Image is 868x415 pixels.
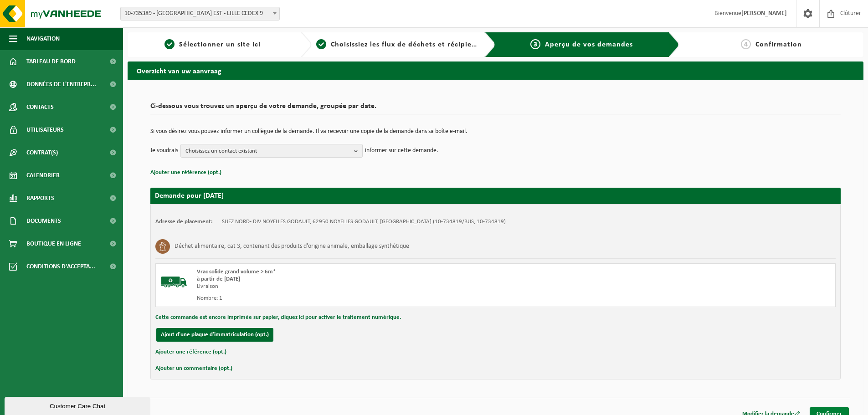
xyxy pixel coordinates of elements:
strong: Demande pour [DATE] [155,192,224,200]
span: Choisissez un contact existant [185,144,350,158]
button: Ajouter un commentaire (opt.) [155,363,232,374]
strong: [PERSON_NAME] [741,10,787,17]
button: Cette commande est encore imprimée sur papier, cliquez ici pour activer le traitement numérique. [155,312,401,323]
span: Conditions d'accepta... [26,255,95,278]
span: 4 [741,39,751,49]
iframe: chat widget [5,395,152,415]
p: Si vous désirez vous pouvez informer un collègue de la demande. Il va recevoir une copie de la de... [150,128,841,135]
h3: Déchet alimentaire, cat 3, contenant des produits d'origine animale, emballage synthétique [175,239,409,254]
span: Rapports [26,187,54,210]
a: 1Sélectionner un site ici [132,39,293,50]
span: Documents [26,210,61,232]
span: Contrat(s) [26,141,58,164]
h2: Ci-dessous vous trouvez un aperçu de votre demande, groupée par date. [150,102,841,115]
strong: à partir de [DATE] [197,276,240,282]
span: Navigation [26,27,60,50]
div: Livraison [197,283,532,290]
span: Choisissiez les flux de déchets et récipients [331,41,483,48]
span: Tableau de bord [26,50,76,73]
button: Choisissez un contact existant [180,144,363,158]
button: Ajouter une référence (opt.) [155,346,226,358]
span: 10-735389 - SUEZ RV NORD EST - LILLE CEDEX 9 [121,7,279,20]
span: Boutique en ligne [26,232,81,255]
button: Ajout d'une plaque d'immatriculation (opt.) [156,328,273,342]
span: Utilisateurs [26,118,64,141]
span: 10-735389 - SUEZ RV NORD EST - LILLE CEDEX 9 [120,7,280,20]
img: BL-SO-LV.png [160,268,188,296]
p: Je voudrais [150,144,178,158]
span: Vrac solide grand volume > 6m³ [197,269,275,275]
span: 3 [530,39,540,49]
span: Contacts [26,96,54,118]
span: Sélectionner un site ici [179,41,261,48]
h2: Overzicht van uw aanvraag [128,61,863,79]
div: Nombre: 1 [197,295,532,302]
td: SUEZ NORD- DIV NOYELLES GODAULT, 62950 NOYELLES GODAULT, [GEOGRAPHIC_DATA] (10-734819/BUS, 10-734... [222,218,506,225]
a: 2Choisissiez les flux de déchets et récipients [316,39,478,50]
span: 1 [164,39,175,49]
span: Aperçu de vos demandes [545,41,633,48]
span: Confirmation [755,41,802,48]
button: Ajouter une référence (opt.) [150,167,221,179]
strong: Adresse de placement: [155,219,213,225]
span: Calendrier [26,164,60,187]
p: informer sur cette demande. [365,144,438,158]
span: Données de l'entrepr... [26,73,96,96]
span: 2 [316,39,326,49]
